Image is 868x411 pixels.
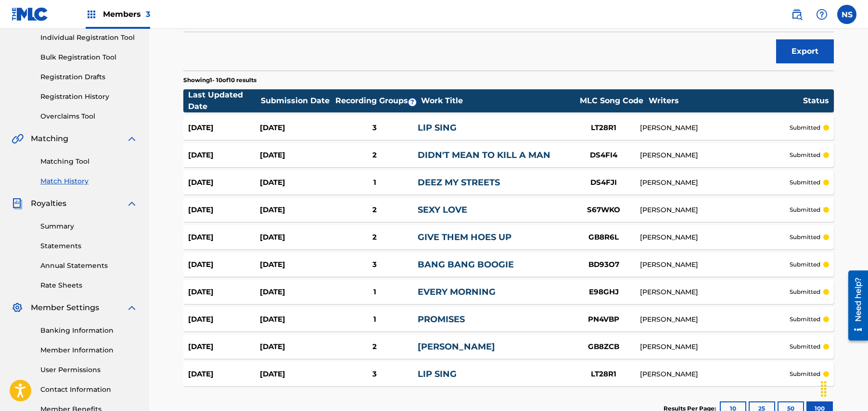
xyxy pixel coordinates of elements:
[40,221,138,231] a: Summary
[188,259,260,270] div: [DATE]
[640,260,790,270] div: [PERSON_NAME]
[31,302,99,314] span: Member Settings
[40,365,138,375] a: User Permissions
[418,205,467,215] a: SEXY LOVE
[188,150,260,161] div: [DATE]
[418,314,465,325] a: PROMISES
[418,259,514,270] a: BANG BANG BOOGIE
[260,287,332,298] div: [DATE]
[86,9,97,20] img: Top Rightsholders
[188,89,260,112] div: Last Updated Date
[790,233,820,242] p: submitted
[787,5,806,24] a: Public Search
[332,122,418,133] div: 3
[260,314,332,325] div: [DATE]
[332,232,418,243] div: 2
[640,150,790,160] div: [PERSON_NAME]
[12,198,23,209] img: Royalties
[418,232,511,242] a: GIVE THEM HOES UP
[40,345,138,355] a: Member Information
[334,95,421,107] div: Recording Groups
[40,52,138,62] a: Bulk Registration Tool
[568,259,640,270] div: BD93O7
[837,5,856,24] div: User Menu
[408,98,416,106] span: ?
[12,302,23,314] img: Member Settings
[640,314,790,325] div: [PERSON_NAME]
[418,341,495,352] a: [PERSON_NAME]
[816,9,828,20] img: help
[790,288,820,296] p: submitted
[332,369,418,380] div: 3
[790,205,820,214] p: submitted
[40,280,138,290] a: Rate Sheets
[841,266,868,344] iframe: Resource Center
[790,342,820,351] p: submitted
[790,370,820,378] p: submitted
[568,177,640,188] div: DS4FJI
[820,365,868,411] iframe: Chat Widget
[260,341,332,352] div: [DATE]
[568,314,640,325] div: PN4VBP
[640,205,790,215] div: [PERSON_NAME]
[776,39,834,63] button: Export
[575,95,648,107] div: MLC Song Code
[568,232,640,243] div: GB8R6L
[40,92,138,102] a: Registration History
[790,151,820,159] p: submitted
[418,177,500,188] a: DEEZ MY STREETS
[188,314,260,325] div: [DATE]
[40,326,138,336] a: Banking Information
[418,369,457,379] a: LIP SING
[640,342,790,352] div: [PERSON_NAME]
[188,287,260,298] div: [DATE]
[332,314,418,325] div: 1
[40,261,138,271] a: Annual Statements
[260,177,332,188] div: [DATE]
[812,5,831,24] div: Help
[790,123,820,132] p: submitted
[791,9,803,20] img: search
[568,205,640,216] div: S67WKO
[126,133,138,145] img: expand
[260,150,332,161] div: [DATE]
[188,341,260,352] div: [DATE]
[568,287,640,298] div: E98GHJ
[260,122,332,133] div: [DATE]
[188,122,260,133] div: [DATE]
[640,232,790,242] div: [PERSON_NAME]
[126,302,138,314] img: expand
[40,385,138,395] a: Contact Information
[188,205,260,216] div: [DATE]
[418,150,550,160] a: DIDN'T MEAN TO KILL A MAN
[12,133,24,145] img: Matching
[418,287,496,297] a: EVERY MORNING
[40,72,138,82] a: Registration Drafts
[568,369,640,380] div: LT28R1
[568,341,640,352] div: GB8ZCB
[640,287,790,297] div: [PERSON_NAME]
[188,232,260,243] div: [DATE]
[649,95,803,107] div: Writers
[790,260,820,269] p: submitted
[332,341,418,352] div: 2
[146,10,150,19] span: 3
[126,198,138,209] img: expand
[40,111,138,121] a: Overclaims Tool
[188,369,260,380] div: [DATE]
[568,122,640,133] div: LT28R1
[803,95,829,107] div: Status
[640,123,790,133] div: [PERSON_NAME]
[332,205,418,216] div: 2
[261,95,333,107] div: Submission Date
[260,369,332,380] div: [DATE]
[103,9,150,20] span: Members
[12,7,49,21] img: MLC Logo
[188,177,260,188] div: [DATE]
[332,287,418,298] div: 1
[790,315,820,324] p: submitted
[40,33,138,43] a: Individual Registration Tool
